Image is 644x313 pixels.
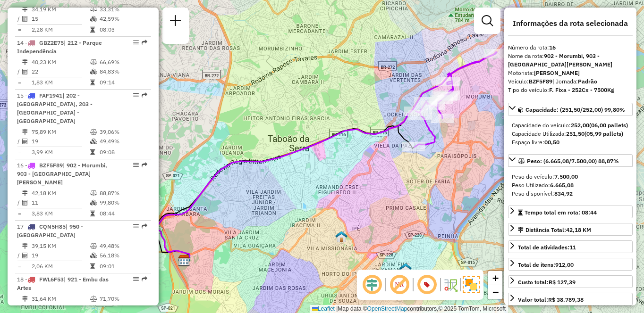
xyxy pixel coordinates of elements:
[39,39,64,46] span: GBZ2E75
[17,276,109,291] span: | 921 - Embu das Artes
[31,137,90,146] td: 19
[31,189,90,198] td: 42,18 KM
[133,92,139,98] em: Opções
[549,44,556,51] strong: 16
[17,276,109,291] span: 18 -
[399,263,412,275] img: 620 UDC Light Jd. Sao Luis
[22,200,28,206] i: Total de Atividades
[90,305,97,311] i: % de utilização da cubagem
[99,189,147,198] td: 88,87%
[508,52,612,68] strong: 902 - Morumbi, 903 - [GEOGRAPHIC_DATA][PERSON_NAME]
[550,181,574,189] strong: 6.665,08
[508,69,633,77] div: Motorista:
[17,198,22,207] td: /
[90,211,95,216] i: Tempo total em rota
[17,162,107,186] span: 16 -
[585,130,623,137] strong: (05,99 pallets)
[508,86,633,94] div: Tipo do veículo:
[99,251,147,260] td: 56,18%
[336,305,338,312] span: |
[17,92,93,124] span: | 202 - [GEOGRAPHIC_DATA], 203 - [GEOGRAPHIC_DATA] - [GEOGRAPHIC_DATA]
[99,127,147,137] td: 39,06%
[17,14,22,24] td: /
[512,130,629,138] div: Capacidade Utilizada:
[508,206,633,218] a: Tempo total em rota: 08:44
[549,279,576,286] strong: R$ 127,39
[142,40,147,45] em: Rota exportada
[31,127,90,137] td: 75,89 KM
[22,296,28,302] i: Distância Total
[544,139,559,146] strong: 00,50
[589,122,628,129] strong: (06,00 pallets)
[512,181,629,189] div: Peso Utilizado:
[99,304,147,313] td: 76,93%
[17,137,22,146] td: /
[508,240,633,253] a: Total de atividades:11
[312,305,335,312] a: Leaflet
[512,121,629,130] div: Capacidade do veículo:
[133,276,139,282] em: Opções
[569,244,576,251] strong: 11
[39,223,66,230] span: CQN5H85
[22,253,28,258] i: Total de Atividades
[508,77,633,86] div: Veículo:
[90,27,95,33] i: Tempo total em rota
[518,226,591,234] div: Distância Total:
[90,16,97,22] i: % de utilização da cubagem
[178,255,190,267] img: CDD Embu
[512,189,629,198] div: Peso disponível:
[552,78,597,85] span: | Jornada:
[17,67,22,76] td: /
[508,117,633,150] div: Capacidade: (251,50/252,00) 99,80%
[508,103,633,115] a: Capacidade: (251,50/252,00) 99,80%
[90,200,97,206] i: % de utilização da cubagem
[31,5,90,14] td: 34,19 KM
[31,262,90,271] td: 2,06 KM
[548,296,584,303] strong: R$ 38.789,38
[142,223,147,229] em: Rota exportada
[22,16,28,22] i: Total de Atividades
[99,25,147,34] td: 08:03
[17,78,22,87] td: =
[90,190,97,196] i: % de utilização do peso
[555,261,574,268] strong: 912,00
[367,305,407,312] a: OpenStreetMap
[443,277,458,292] img: Fluxo de ruas
[512,138,629,147] div: Espaço livre:
[133,162,139,168] em: Opções
[578,78,597,85] strong: Padrão
[492,272,499,284] span: +
[90,129,97,135] i: % de utilização do peso
[90,253,97,258] i: % de utilização da cubagem
[508,293,633,305] a: Valor total:R$ 38.789,38
[17,148,22,157] td: =
[17,92,93,124] span: 15 -
[22,190,28,196] i: Distância Total
[518,261,574,269] div: Total de itens:
[22,59,28,65] i: Distância Total
[90,264,95,269] i: Tempo total em rota
[22,139,28,144] i: Total de Atividades
[31,14,90,24] td: 15
[566,130,585,137] strong: 251,50
[478,11,497,30] a: Exibir filtros
[488,285,502,299] a: Zoom out
[534,69,580,76] strong: [PERSON_NAME]
[133,223,139,229] em: Opções
[39,92,62,99] span: FAF1941
[508,275,633,288] a: Custo total:R$ 127,39
[99,241,147,251] td: 49,48%
[17,209,22,218] td: =
[90,139,97,144] i: % de utilização da cubagem
[488,271,502,285] a: Zoom in
[508,169,633,202] div: Peso: (6.665,08/7.500,00) 88,87%
[518,244,576,251] span: Total de atividades:
[17,223,83,239] span: | 950 - [GEOGRAPHIC_DATA]
[525,209,597,216] span: Tempo total em rota: 08:44
[508,43,633,52] div: Número da rota:
[142,276,147,282] em: Rota exportada
[463,276,480,293] img: Exibir/Ocultar setores
[99,5,147,14] td: 33,31%
[22,305,28,311] i: Total de Atividades
[508,223,633,236] a: Distância Total:42,18 KM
